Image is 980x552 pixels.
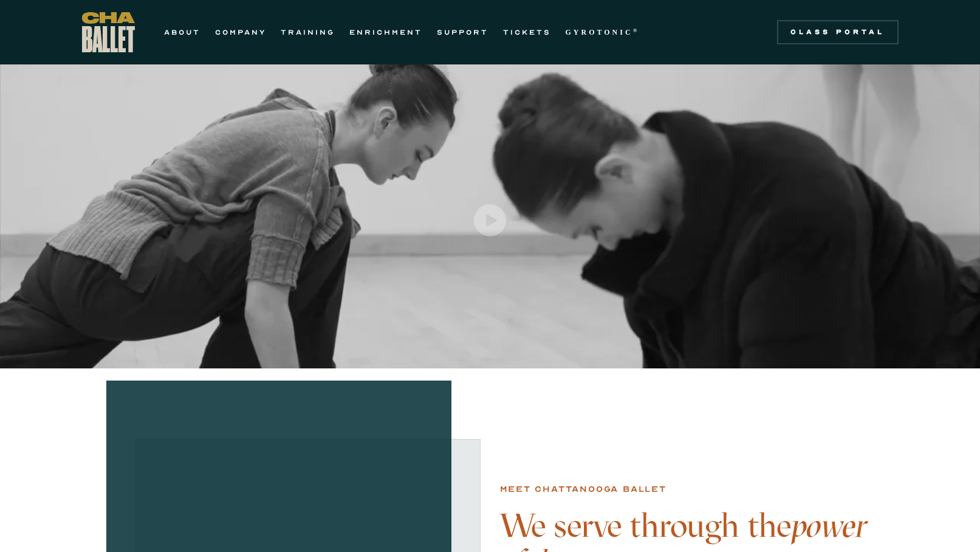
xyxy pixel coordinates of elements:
a: home [82,12,135,52]
a: ABOUT [164,25,200,40]
strong: GYROTONIC [566,28,633,36]
a: COMPANY [215,25,266,40]
a: ENRICHMENT [349,25,422,40]
sup: ® [633,27,640,33]
div: Class Portal [784,27,891,37]
a: GYROTONIC® [566,25,640,40]
a: TRAINING [281,25,335,40]
a: Class Portal [777,20,899,44]
div: Meet chattanooga ballet [500,482,666,497]
a: SUPPORT [437,25,488,40]
a: TICKETS [503,25,551,40]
